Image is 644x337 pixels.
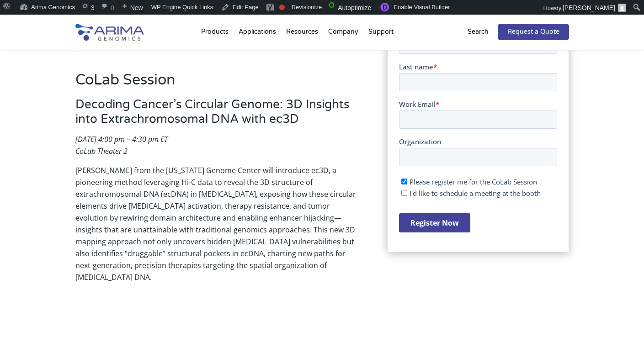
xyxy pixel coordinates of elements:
[75,24,144,41] img: Arima-Genomics-logo
[75,97,361,133] h3: Decoding Cancer’s Circular Genome: 3D Insights into Extrachromosomal DNA with ec3D
[279,5,285,10] div: Focus keyphrase not set
[563,4,615,11] span: [PERSON_NAME]
[75,134,168,144] em: [DATE] 4:00 pm – 4:30 pm ET
[75,146,128,156] em: CoLab Theater 2
[75,164,361,283] p: [PERSON_NAME] from the [US_STATE] Genome Center will introduce ec3D, a pioneering method leveragi...
[399,25,557,241] iframe: Form 1
[75,70,361,97] h2: CoLab Session
[498,24,569,40] a: Request a Quote
[468,26,489,38] p: Search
